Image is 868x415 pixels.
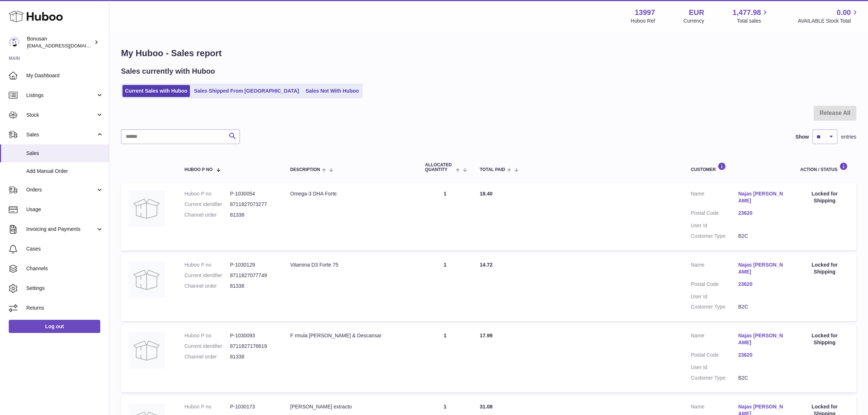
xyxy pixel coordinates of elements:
dt: Huboo P no [184,332,230,339]
span: 18.40 [480,191,493,197]
div: Bonusan [27,35,93,49]
a: Najas [PERSON_NAME] [738,261,786,275]
span: 14.72 [480,262,493,268]
a: Najas [PERSON_NAME] [738,190,786,204]
span: [EMAIL_ADDRESS][DOMAIN_NAME] [27,43,107,49]
strong: EUR [689,8,704,18]
dt: Postal Code [691,281,738,290]
dd: P-1030129 [230,261,276,268]
dd: B2C [738,303,786,310]
span: Orders [26,186,96,193]
span: ALLOCATED Quantity [425,163,454,172]
dt: Channel order [184,283,230,290]
dt: Current identifier [184,201,230,208]
td: 1 [418,325,472,392]
div: Currency [684,18,704,24]
span: Returns [26,305,104,311]
div: Customer [691,162,786,172]
a: 0.00 AVAILABLE Stock Total [798,8,859,24]
dt: Huboo P no [184,190,230,197]
span: Usage [26,206,104,213]
dt: User Id [691,222,738,229]
dd: 8711827077749 [230,272,276,279]
span: Cases [26,245,104,252]
img: no-photo.jpg [128,332,165,369]
a: 23620 [738,281,786,288]
dt: Huboo P no [184,403,230,410]
strong: 13997 [635,8,655,18]
img: internalAdmin-13997@internal.huboo.com [9,37,20,48]
span: 31.08 [480,404,493,410]
span: 0.00 [837,8,851,18]
span: Stock [26,112,96,119]
a: 1,477.98 Total sales [733,8,770,24]
span: Add Manual Order [26,168,104,175]
h1: My Huboo - Sales report [121,47,856,59]
td: 1 [418,254,472,321]
div: Omega-3 DHA Forte [290,190,410,197]
dt: Current identifier [184,272,230,279]
dt: Current identifier [184,343,230,350]
dt: Customer Type [691,375,738,381]
span: Settings [26,285,104,292]
span: Total sales [737,18,769,24]
h2: Sales currently with Huboo [121,66,215,76]
dt: Channel order [184,212,230,218]
span: 17.99 [480,333,493,338]
div: Huboo Ref [631,18,655,24]
a: 23620 [738,352,786,358]
dt: Name [691,332,738,348]
dd: 8711827073277 [230,201,276,208]
div: [PERSON_NAME] extracto [290,403,410,410]
span: 1,477.98 [733,8,761,18]
div: Locked for Shipping [800,332,849,346]
dt: User Id [691,364,738,371]
div: F rmula [PERSON_NAME] & Descansar [290,332,410,339]
div: Locked for Shipping [800,261,849,275]
span: Sales [26,131,96,138]
span: My Dashboard [26,72,104,79]
div: Locked for Shipping [800,190,849,204]
span: Channels [26,265,104,272]
dd: P-1030173 [230,403,276,410]
dt: Huboo P no [184,261,230,268]
span: Invoicing and Payments [26,226,96,233]
dd: 81338 [230,283,276,290]
dt: Channel order [184,353,230,360]
span: Huboo P no [184,167,213,172]
img: no-photo.jpg [128,261,165,298]
span: Listings [26,92,96,99]
dd: B2C [738,233,786,240]
a: Log out [9,320,100,333]
a: Sales Not With Huboo [303,85,361,97]
a: Najas [PERSON_NAME] [738,332,786,346]
dt: Customer Type [691,303,738,310]
div: Action / Status [800,162,849,172]
dd: P-1030054 [230,190,276,197]
a: Sales Shipped From [GEOGRAPHIC_DATA] [191,85,301,97]
dt: Customer Type [691,233,738,240]
dd: P-1030093 [230,332,276,339]
div: Vitamina D3 Forte 75 [290,261,410,268]
dt: User Id [691,293,738,300]
a: 23620 [738,210,786,217]
dt: Postal Code [691,210,738,218]
label: Show [795,133,809,140]
dd: B2C [738,375,786,381]
dd: 8711827176619 [230,343,276,350]
span: AVAILABLE Stock Total [798,18,859,24]
img: no-photo.jpg [128,190,165,227]
dd: 81338 [230,212,276,218]
span: Description [290,167,320,172]
dt: Name [691,190,738,206]
a: Current Sales with Huboo [122,85,190,97]
span: entries [841,133,856,140]
span: Sales [26,150,104,157]
td: 1 [418,183,472,250]
dt: Postal Code [691,352,738,360]
span: Total paid [480,167,505,172]
dt: Name [691,261,738,277]
dd: 81338 [230,353,276,360]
